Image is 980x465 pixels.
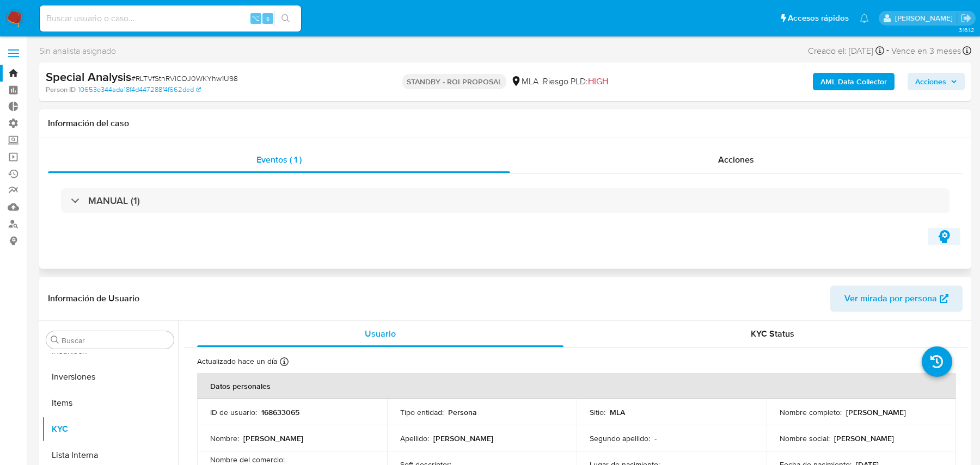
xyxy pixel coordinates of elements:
[895,13,957,23] p: juan.calo@mercadolibre.com
[365,327,396,340] span: Usuario
[46,85,76,95] b: Person ID
[448,407,477,417] p: Persona
[131,73,238,84] span: # RLTVfStnRViCOJ0WKYhw1U98
[588,75,608,88] span: HIGH
[813,73,895,90] button: AML Data Collector
[511,76,538,88] div: MLA
[256,153,302,166] span: Eventos ( 1 )
[48,293,139,304] h1: Información de Usuario
[808,44,884,58] div: Creado el: [DATE]
[42,416,178,442] button: KYC
[543,76,608,88] span: Riesgo PLD:
[42,390,178,416] button: Items
[891,45,961,57] span: Vence en 3 meses
[590,433,650,443] p: Segundo apellido :
[78,85,201,95] a: 10653e344ada18f4d447288f4f662ded
[62,336,169,345] input: Buscar
[40,11,301,26] input: Buscar usuario o caso...
[252,13,260,23] span: ⌥
[197,373,956,399] th: Datos personales
[834,433,894,443] p: [PERSON_NAME]
[718,153,754,166] span: Acciones
[402,74,506,89] p: STANDBY - ROI PROPOSAL
[261,407,299,417] p: 168633065
[820,73,887,90] b: AML Data Collector
[780,407,842,417] p: Nombre completo :
[654,433,657,443] p: -
[61,188,950,213] div: MANUAL (1)
[788,13,849,24] span: Accesos rápidos
[780,433,830,443] p: Nombre social :
[610,407,625,417] p: MLA
[266,13,269,23] span: s
[88,195,140,207] h3: MANUAL (1)
[846,407,906,417] p: [PERSON_NAME]
[915,73,946,90] span: Acciones
[210,455,285,464] p: Nombre del comercio :
[830,286,963,312] button: Ver mirada por persona
[210,433,239,443] p: Nombre :
[274,11,297,26] button: search-icon
[243,433,303,443] p: [PERSON_NAME]
[433,433,493,443] p: [PERSON_NAME]
[400,433,429,443] p: Apellido :
[960,13,972,24] a: Salir
[590,407,605,417] p: Sitio :
[42,364,178,390] button: Inversiones
[844,286,937,312] span: Ver mirada por persona
[48,118,963,129] h1: Información del caso
[39,45,116,57] span: Sin analista asignado
[400,407,444,417] p: Tipo entidad :
[46,68,131,85] b: Special Analysis
[908,73,965,90] button: Acciones
[210,407,257,417] p: ID de usuario :
[860,14,869,23] a: Notificaciones
[751,327,794,340] span: KYC Status
[197,356,277,367] p: Actualizado hace un día
[886,44,889,58] span: -
[51,336,59,344] button: Buscar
